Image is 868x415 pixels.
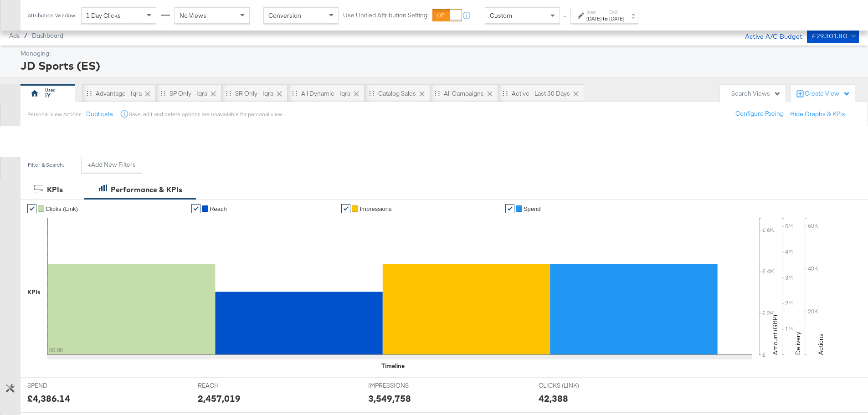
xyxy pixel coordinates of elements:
a: ✔ [341,204,350,213]
button: Duplicate [86,110,113,118]
div: £4,386.14 [27,392,70,405]
button: £29,301.80 [807,29,859,43]
div: SP only - Iqra [169,89,207,98]
strong: + [87,160,91,169]
span: No Views [180,11,206,20]
a: ✔ [27,204,36,213]
div: [DATE] [609,15,624,22]
text: Actions [817,333,825,355]
div: [DATE] [586,15,601,22]
div: SR only - Iqra [235,89,273,98]
div: Drag to reorder tab [226,91,231,96]
div: Advantage - Iqra [96,89,142,98]
text: Delivery [794,332,802,355]
div: Create View [805,89,850,98]
label: Start: [586,9,601,15]
span: Spend [524,205,541,212]
span: / [20,32,32,39]
div: JD Sports (ES) [21,58,857,73]
strong: to [601,15,609,22]
span: Clicks (Link) [46,205,78,212]
div: Drag to reorder tab [369,91,374,96]
div: 42,388 [539,392,568,405]
div: KPIs [47,184,63,195]
span: SPEND [27,381,96,390]
span: Impressions [360,205,391,212]
a: ✔ [505,204,514,213]
label: Use Unified Attribution Setting: [343,11,429,20]
div: Active A/C Budget [735,29,802,42]
div: Performance & KPIs [111,184,182,195]
span: REACH [198,381,266,390]
div: Catalog Sales [378,89,416,98]
span: ↑ [561,15,570,19]
label: End: [609,9,624,15]
div: Drag to reorder tab [160,91,165,96]
text: Amount (GBP) [771,315,779,355]
span: Ads [9,32,20,39]
div: Save, edit and delete options are unavailable for personal view. [129,111,282,118]
div: £29,301.80 [812,31,847,42]
span: Conversion [268,11,301,20]
div: 2,457,019 [198,392,241,405]
div: Timeline [381,362,405,370]
div: Drag to reorder tab [292,91,297,96]
div: KPIs [27,288,41,297]
span: CLICKS (LINK) [539,381,607,390]
div: All Dynamic - Iqra [301,89,350,98]
div: Managing: [21,49,857,58]
div: Attribution Window: [27,12,77,19]
div: Drag to reorder tab [435,91,440,96]
span: Reach [210,205,227,212]
a: ✔ [191,204,200,213]
div: All Campaigns [444,89,484,98]
div: Filter & Search: [27,162,64,168]
div: Personal View Actions: [27,111,82,118]
div: Drag to reorder tab [87,91,92,96]
div: IY [45,91,51,100]
div: Drag to reorder tab [503,91,508,96]
a: Dashboard [32,32,63,39]
span: 1 Day Clicks [86,11,121,20]
button: Configure Pacing [729,106,790,122]
span: Custom [490,11,512,20]
span: IMPRESSIONS [368,381,437,390]
div: Search Views [731,89,781,98]
button: Hide Graphs & KPIs [790,110,845,118]
button: +Add New Filters [81,157,142,173]
div: 3,549,758 [368,392,411,405]
div: Active - Last 30 Days [512,89,570,98]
